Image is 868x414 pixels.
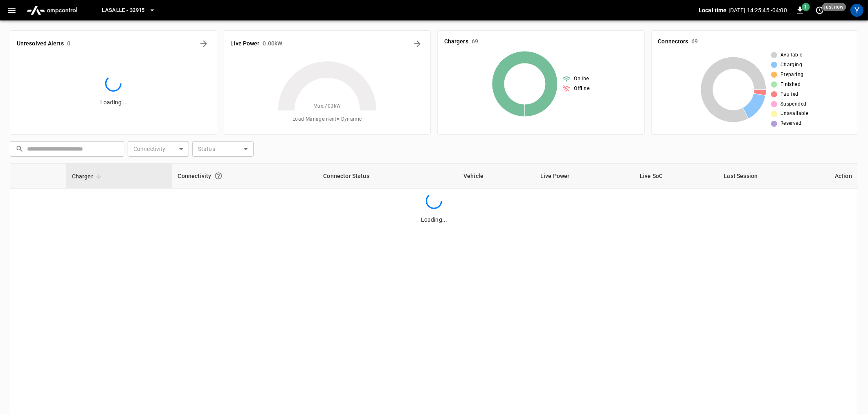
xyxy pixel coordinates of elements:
[658,37,688,46] h6: Connectors
[718,164,829,189] th: Last Session
[780,119,801,128] span: Reserved
[692,37,698,46] h6: 69
[472,37,478,46] h6: 69
[444,37,468,46] h6: Chargers
[780,51,803,59] span: Available
[292,115,362,124] span: Load Management = Dynamic
[231,39,260,48] h6: Live Power
[23,2,81,18] img: ampcontrol.io logo
[780,81,801,89] span: Finished
[574,85,589,93] span: Offline
[17,39,64,48] h6: Unresolved Alerts
[102,6,145,15] span: LaSalle - 32915
[421,216,447,223] span: Loading...
[850,4,864,17] div: profile-icon
[263,39,283,48] h6: 0.00 kW
[780,110,808,118] span: Unavailable
[729,6,787,14] p: [DATE] 14:25:45 -04:00
[829,164,858,189] th: Action
[178,169,312,183] div: Connectivity
[211,169,226,183] button: Connection between the charger and our software.
[535,164,634,189] th: Live Power
[802,3,810,11] span: 1
[822,3,846,11] span: just now
[780,61,802,69] span: Charging
[313,102,341,110] span: Max. 700 kW
[197,37,210,50] button: All Alerts
[99,2,159,18] button: LaSalle - 32915
[100,99,126,106] span: Loading...
[411,37,424,50] button: Energy Overview
[780,71,804,79] span: Preparing
[317,164,458,189] th: Connector Status
[634,164,718,189] th: Live SoC
[67,39,70,48] h6: 0
[72,171,104,181] span: Charger
[574,75,589,83] span: Online
[780,100,807,108] span: Suspended
[813,4,826,17] button: set refresh interval
[699,6,727,14] p: Local time
[780,90,798,99] span: Faulted
[458,164,535,189] th: Vehicle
